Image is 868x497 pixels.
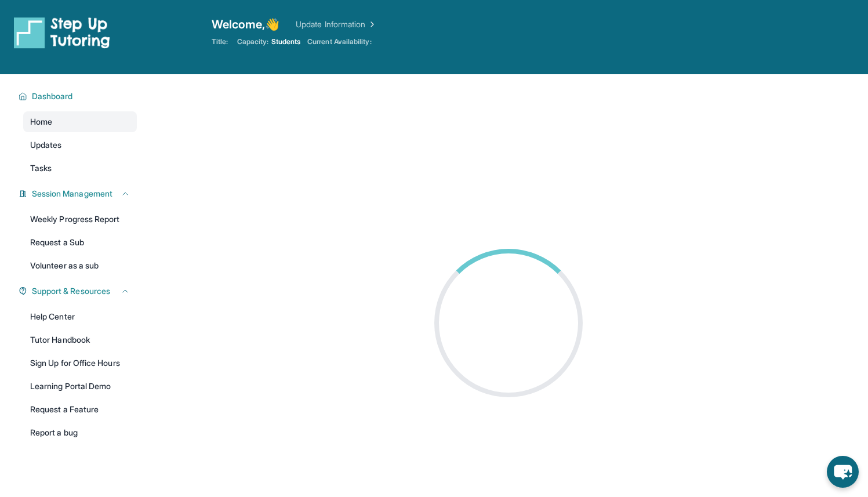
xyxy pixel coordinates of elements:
span: Welcome, 👋 [212,16,280,32]
button: Dashboard [27,90,130,102]
button: Support & Resources [27,285,130,297]
span: Dashboard [32,90,73,102]
a: Report a bug [23,422,137,443]
a: Sign Up for Office Hours [23,353,137,373]
span: Students [271,37,301,46]
a: Request a Sub [23,232,137,253]
span: Updates [30,139,62,151]
a: Learning Portal Demo [23,376,137,397]
span: Capacity: [237,37,269,46]
a: Home [23,111,137,132]
a: Help Center [23,306,137,327]
button: Session Management [27,188,130,199]
a: Tasks [23,158,137,179]
a: Volunteer as a sub [23,255,137,276]
button: chat-button [827,456,859,488]
img: Chevron Right [365,19,377,30]
span: Current Availability: [307,37,371,46]
a: Updates [23,135,137,155]
a: Weekly Progress Report [23,209,137,230]
a: Tutor Handbook [23,329,137,350]
a: Request a Feature [23,399,137,420]
span: Support & Resources [32,285,110,297]
span: Title: [212,37,228,46]
span: Session Management [32,188,112,199]
a: Update Information [296,19,377,30]
span: Home [30,116,52,128]
span: Tasks [30,162,52,174]
img: logo [14,16,110,49]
